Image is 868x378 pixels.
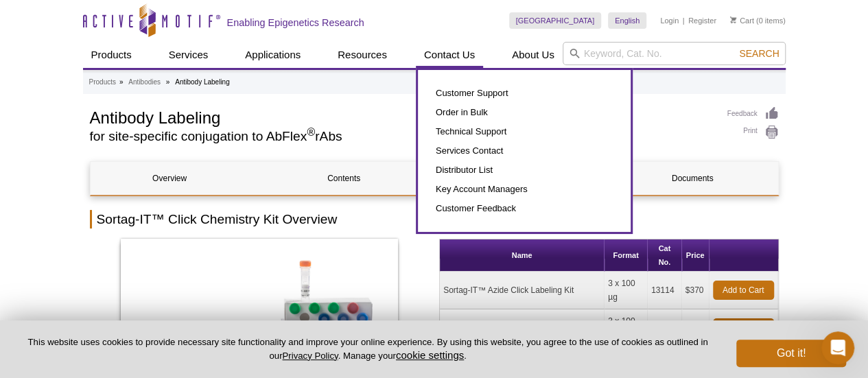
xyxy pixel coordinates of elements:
a: Applications [237,42,309,68]
td: Sortag-IT™ Azide Click Labeling Kit [440,272,605,309]
a: Contents [265,162,423,195]
a: Resources [329,42,395,68]
a: Technical Support [432,122,617,141]
iframe: Intercom live chat [821,331,854,364]
a: [GEOGRAPHIC_DATA] [509,12,602,29]
td: 3 x 100 µg [605,309,648,347]
h1: Antibody Labeling [90,106,714,127]
td: 13115 [648,309,682,347]
a: Login [660,16,679,25]
a: Register [688,16,716,25]
a: Services [161,42,217,68]
a: Documents [613,162,772,195]
a: Antibodies [128,76,161,88]
a: Privacy Policy [282,351,338,361]
button: Search [735,47,783,60]
th: Cat No. [648,239,682,272]
td: 13114 [648,272,682,309]
a: ❮ [90,313,119,344]
a: Products [89,76,116,88]
sup: ® [307,126,315,138]
a: Contact Us [416,42,483,68]
a: Key Account Managers [432,180,617,199]
li: | [683,12,685,29]
a: English [608,12,646,29]
a: Add to Cart [713,318,774,338]
a: Overview [91,162,249,195]
input: Keyword, Cat. No. [563,42,786,65]
button: cookie settings [396,349,464,361]
td: $370 [682,272,709,309]
li: (0 items) [730,12,786,29]
th: Format [605,239,648,272]
a: Services Contact [432,141,617,161]
span: Search [739,48,779,59]
td: 3 x 100 µg [605,272,648,309]
a: ❯ [399,313,429,344]
h2: for site-specific conjugation to AbFlex rAbs [90,130,714,143]
th: Price [682,239,709,272]
td: $370 [682,309,709,347]
th: Name [440,239,605,272]
button: Got it! [736,340,846,367]
td: Sortag-IT™ DBCO Click Labeling Kit [440,309,605,347]
a: Customer Support [432,84,617,103]
a: Order in Bulk [432,103,617,122]
a: Add to Cart [713,281,774,300]
a: Distributor List [432,161,617,180]
li: » [119,78,124,86]
li: Antibody Labeling [175,78,230,86]
a: Products [83,42,140,68]
a: Feedback [727,106,779,121]
a: Cart [730,16,754,25]
li: » [166,78,170,86]
h2: Sortag-IT™ Click Chemistry Kit Overview [90,210,779,228]
a: Print [727,125,779,140]
p: This website uses cookies to provide necessary site functionality and improve your online experie... [22,336,714,362]
img: Your Cart [730,16,736,23]
a: About Us [504,42,563,68]
a: Customer Feedback [432,199,617,218]
h2: Enabling Epigenetics Research [227,16,364,29]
